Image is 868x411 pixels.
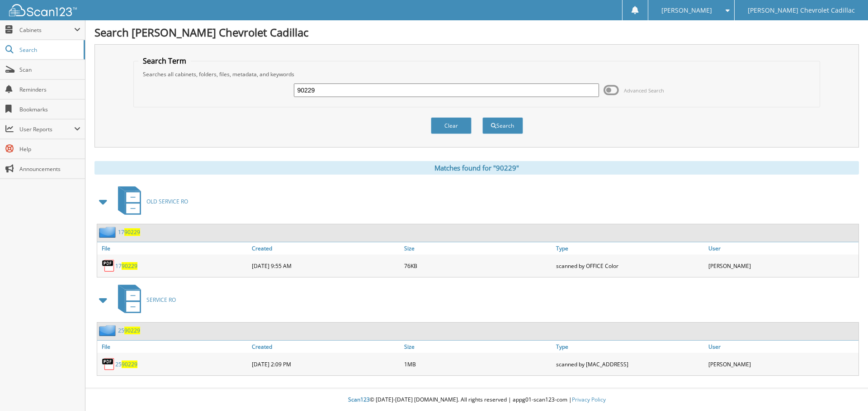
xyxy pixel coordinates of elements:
[250,341,402,353] a: Created
[99,325,118,336] img: folder2.png
[19,145,80,153] span: Help
[85,389,868,411] div: © [DATE]-[DATE] [DOMAIN_NAME]. All rights reserved | appg01-scan123-com |
[94,161,859,175] div: Matches found for "90229"
[99,226,118,238] img: folder2.png
[138,56,191,66] legend: Search Term
[250,355,402,373] div: [DATE] 2:09 PM
[118,327,140,334] a: 2590229
[431,117,472,134] button: Clear
[250,242,402,254] a: Created
[9,4,77,16] img: scan123-logo-white.svg
[102,259,115,272] img: PDF.png
[102,357,115,371] img: PDF.png
[19,106,80,113] span: Bookmarks
[97,242,250,254] a: File
[19,26,74,34] span: Cabinets
[146,296,176,304] span: SERVICE RO
[146,198,188,205] span: OLD SERVICE RO
[554,242,706,254] a: Type
[122,262,137,270] span: 90229
[402,341,554,353] a: Size
[554,341,706,353] a: Type
[124,327,140,334] span: 90229
[554,257,706,275] div: scanned by OFFICE Color
[124,228,140,236] span: 90229
[706,355,859,373] div: [PERSON_NAME]
[624,87,664,94] span: Advanced Search
[19,46,79,54] span: Search
[661,8,712,13] span: [PERSON_NAME]
[402,257,554,275] div: 76KB
[19,86,80,93] span: Reminders
[122,360,137,368] span: 90229
[402,355,554,373] div: 1MB
[250,257,402,275] div: [DATE] 9:55 AM
[706,242,859,254] a: User
[97,341,250,353] a: File
[19,165,80,173] span: Announcements
[113,184,188,219] a: OLD SERVICE RO
[348,396,370,403] span: Scan123
[402,242,554,254] a: Size
[482,117,523,134] button: Search
[748,8,855,13] span: [PERSON_NAME] Chevrolet Cadillac
[706,341,859,353] a: User
[572,396,606,403] a: Privacy Policy
[706,257,859,275] div: [PERSON_NAME]
[138,70,816,78] div: Searches all cabinets, folders, files, metadata, and keywords
[554,355,706,373] div: scanned by [MAC_ADDRESS]
[115,360,137,368] a: 2590229
[19,66,80,74] span: Scan
[823,368,868,411] iframe: Chat Widget
[94,25,859,40] h1: Search [PERSON_NAME] Chevrolet Cadillac
[113,282,176,318] a: SERVICE RO
[19,125,74,133] span: User Reports
[118,228,140,236] a: 1790229
[115,262,137,270] a: 1790229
